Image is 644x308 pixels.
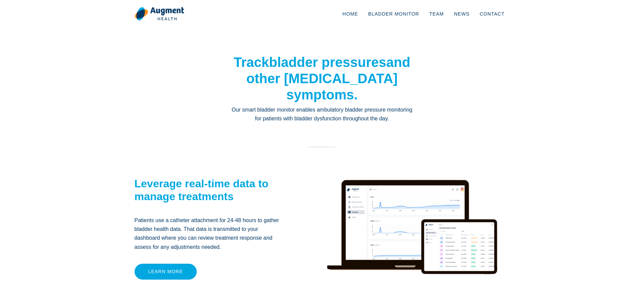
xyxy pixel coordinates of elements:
[135,177,285,203] h2: Leverage real-time data to manage treatments
[231,105,413,123] p: Our smart bladder monitor enables ambulatory bladder pressure monitoring for patients with bladde...
[135,7,184,21] img: logo
[135,216,285,252] p: Patients use a catheter attachment for 24-48 hours to gather bladder health data. That data is tr...
[269,55,386,70] strong: bladder pressures
[449,3,475,25] a: News
[231,54,413,103] h1: Track and other [MEDICAL_DATA] symptoms.
[363,3,424,25] a: Bladder Monitor
[135,264,197,280] a: Learn more
[337,3,363,25] a: Home
[424,3,449,25] a: Team
[475,3,510,25] a: Contact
